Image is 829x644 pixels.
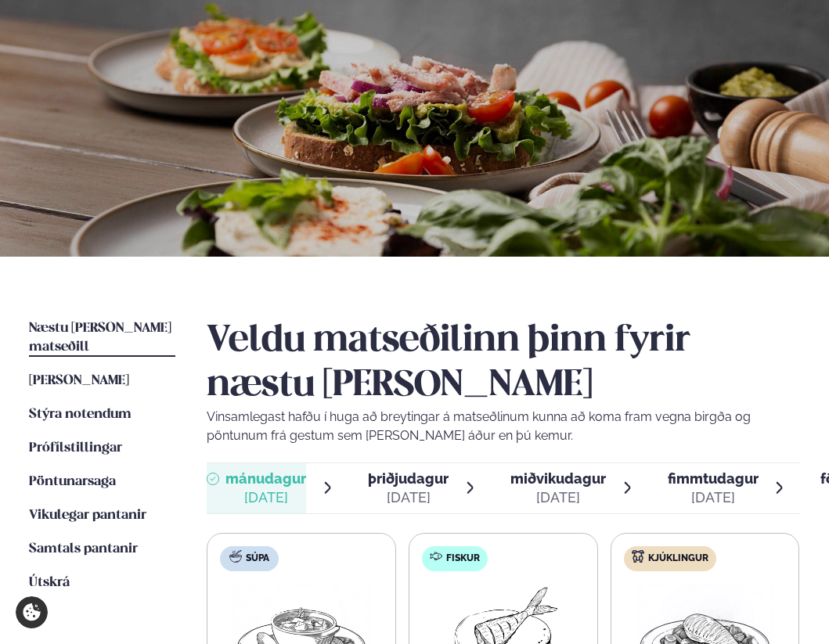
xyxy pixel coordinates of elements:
[368,488,449,507] div: [DATE]
[246,552,269,565] span: Súpa
[225,470,306,487] span: mánudagur
[29,322,171,354] span: Næstu [PERSON_NAME] matseðill
[29,408,132,421] span: Stýra notendum
[632,550,644,563] img: chicken.svg
[668,470,759,487] span: fimmtudagur
[446,552,480,565] span: Fiskur
[668,488,759,507] div: [DATE]
[225,488,306,507] div: [DATE]
[29,475,116,488] span: Pöntunarsaga
[510,488,606,507] div: [DATE]
[29,439,122,458] a: Prófílstillingar
[29,506,146,525] a: Vikulegar pantanir
[29,374,129,387] span: [PERSON_NAME]
[29,576,70,589] span: Útskrá
[29,574,70,592] a: Útskrá
[510,470,606,487] span: miðvikudagur
[29,405,132,424] a: Stýra notendum
[207,408,799,445] p: Vinsamlegast hafðu í huga að breytingar á matseðlinum kunna að koma fram vegna birgða og pöntunum...
[29,441,122,455] span: Prófílstillingar
[430,550,442,563] img: fish.svg
[229,550,242,563] img: soup.svg
[29,540,138,559] a: Samtals pantanir
[368,470,449,487] span: þriðjudagur
[648,552,708,565] span: Kjúklingur
[29,319,175,357] a: Næstu [PERSON_NAME] matseðill
[29,473,116,491] a: Pöntunarsaga
[16,596,48,628] a: Cookie settings
[207,319,799,407] h2: Veldu matseðilinn þinn fyrir næstu [PERSON_NAME]
[29,509,146,522] span: Vikulegar pantanir
[29,542,138,556] span: Samtals pantanir
[29,372,129,390] a: [PERSON_NAME]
